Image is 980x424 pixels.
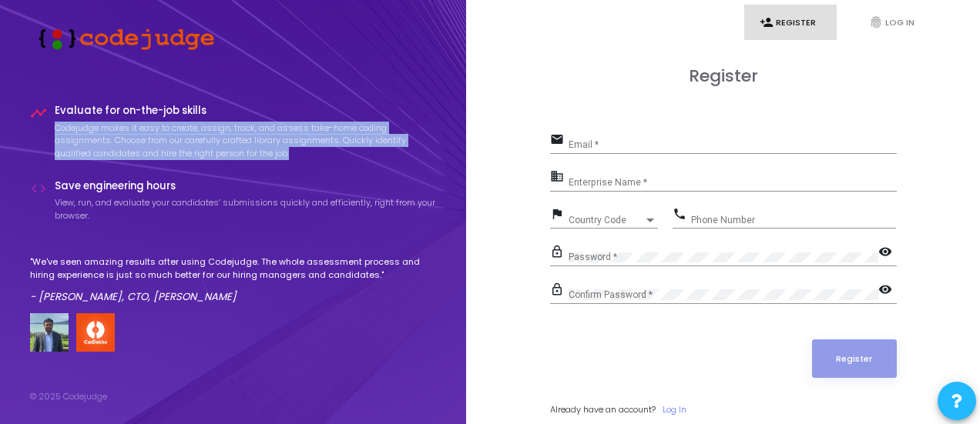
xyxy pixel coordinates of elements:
[550,282,569,300] mat-icon: lock_outline
[550,132,569,150] mat-icon: email
[30,289,237,304] em: - [PERSON_NAME], CTO, [PERSON_NAME]
[550,403,656,416] span: Already have an account?
[55,196,437,222] p: View, run, and evaluate your candidates’ submissions quickly and efficiently, right from your bro...
[550,206,569,225] mat-icon: flag
[569,140,897,151] input: Email
[663,403,686,416] a: Log In
[550,66,897,86] h3: Register
[55,180,437,192] h4: Save engineering hours
[569,177,897,188] input: Enterprise Name
[30,255,437,281] p: "We've seen amazing results after using Codejudge. The whole assessment process and hiring experi...
[30,313,69,352] img: user image
[691,215,896,225] input: Phone Number
[55,122,437,160] p: Codejudge makes it easy to create, assign, track, and assess take-home coding assignments. Choose...
[569,215,644,225] span: Country Code
[550,169,569,187] mat-icon: business
[30,105,47,122] i: timeline
[30,390,107,403] div: © 2025 Codejudge
[30,180,47,197] i: code
[55,105,437,117] h4: Evaluate for on-the-job skills
[744,5,837,41] a: person_addRegister
[812,339,897,378] button: Register
[550,244,569,262] mat-icon: lock_outline
[869,15,883,29] i: fingerprint
[878,282,897,300] mat-icon: visibility
[878,244,897,262] mat-icon: visibility
[673,206,691,225] mat-icon: phone
[76,313,115,352] img: company-logo
[854,5,946,41] a: fingerprintLog In
[760,15,774,29] i: person_add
